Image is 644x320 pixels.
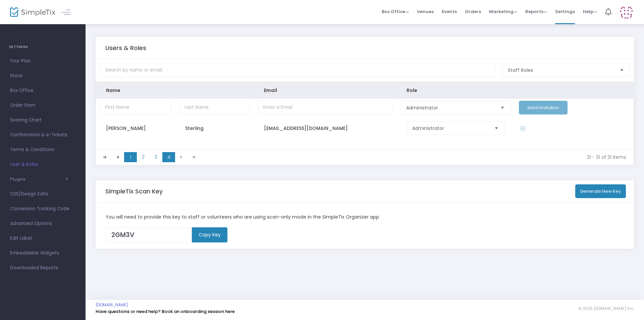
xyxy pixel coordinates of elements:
[555,3,575,20] span: Settings
[162,152,175,162] span: Page 4
[10,264,75,272] span: Downloaded Reports
[115,154,120,160] span: Go to the previous page
[442,3,457,20] span: Events
[105,188,163,195] h5: SimpleTix Scan Key
[525,8,547,15] span: Reports
[124,152,137,162] span: Page 1
[175,117,254,140] td: Sterling
[508,67,614,74] span: Staff Roles
[96,308,235,315] a: Have questions or need help? Book an onboarding session here
[100,101,171,115] input: First Name
[10,57,75,65] span: Your Plan
[96,82,175,99] th: Name
[10,145,75,154] span: Terms & Conditions
[99,152,111,162] span: Go to the first page
[96,117,175,140] td: [PERSON_NAME]
[96,82,634,149] div: Data table
[10,219,75,228] span: Advanced Options
[417,3,434,20] span: Venues
[498,101,507,114] button: Select
[492,122,501,135] button: Select
[150,152,162,162] span: Page 3
[254,117,396,140] td: [EMAIL_ADDRESS][DOMAIN_NAME]
[10,190,75,198] span: CSS/Design Edits
[100,63,495,77] input: Search by name or email
[10,116,75,125] span: Seating Chart
[105,44,146,52] h5: Users & Roles
[102,214,628,221] div: You will need to provide this key to staff or volunteers who are using scan-only mode in the Simp...
[10,131,75,139] span: Confirmation & e-Tickets
[406,104,494,111] span: Administrator
[10,234,75,243] span: Edit Label
[10,72,75,80] span: Store
[578,306,634,311] span: © 2025 [DOMAIN_NAME] Inc.
[10,101,75,110] span: Order Form
[583,8,597,15] span: Help
[111,152,124,162] span: Go to the previous page
[489,8,517,15] span: Marketing
[617,64,627,77] button: Select
[96,302,128,308] a: [DOMAIN_NAME]
[9,40,76,54] h4: SETTINGS
[192,227,227,242] m-button: Copy Key
[205,154,626,161] kendo-pager-info: 31 - 31 of 31 items
[10,249,75,258] span: Embeddable Widgets
[102,154,108,160] span: Go to the first page
[258,101,392,115] input: Enter a Email
[137,152,150,162] span: Page 2
[465,3,481,20] span: Orders
[10,86,75,95] span: Box Office
[179,101,250,115] input: Last Name
[382,8,409,15] span: Box Office
[412,125,488,132] span: Administrator
[10,204,75,213] span: Conversion Tracking Code
[396,82,515,99] th: Role
[10,160,75,169] span: User & Roles
[10,177,68,182] button: Plugins
[254,82,396,99] th: Email
[575,184,626,198] button: Generate New Key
